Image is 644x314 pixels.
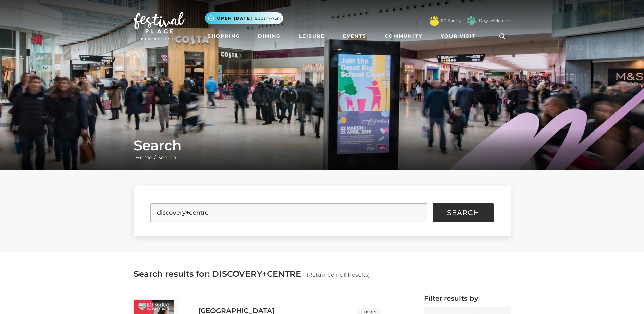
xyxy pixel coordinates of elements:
[307,272,370,278] span: (Returned null Results)
[129,137,516,162] div: /
[479,18,511,24] a: Dogs Welcome!
[296,30,327,42] a: Leisure
[150,203,427,222] input: Search Site
[134,154,154,161] a: Home
[134,12,185,40] img: Festival Place Logo
[156,154,178,161] a: Search
[340,30,369,42] a: Events
[255,15,281,21] span: 9.30am-7pm
[441,33,476,40] span: Your Visit
[382,30,425,42] a: Community
[433,203,494,222] button: Search
[424,294,511,302] h4: Filter results by
[217,15,252,21] span: Open [DATE]
[134,269,301,279] span: Search results for: DISCOVERY+CENTRE
[134,137,511,154] h1: Search
[438,30,482,42] a: Your Visit
[205,12,283,24] button: Open [DATE] 9.30am-7pm
[441,18,461,24] a: FP Family
[205,30,243,42] a: Shopping
[255,30,283,42] a: Dining
[447,209,479,216] span: Search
